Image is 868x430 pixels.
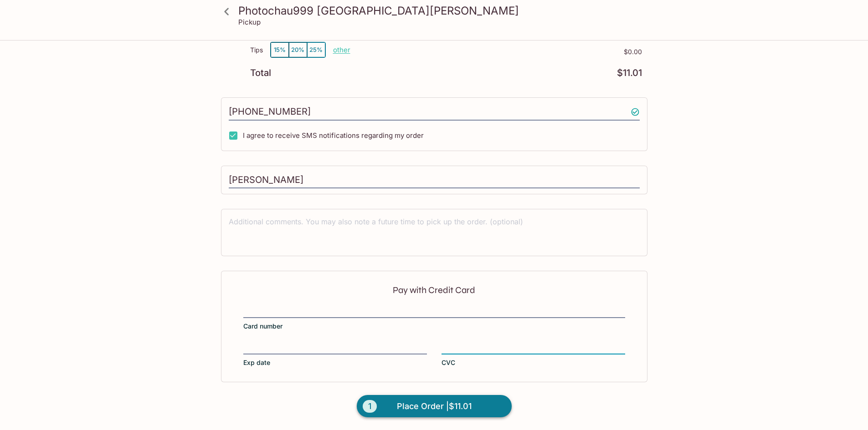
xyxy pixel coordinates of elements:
[229,103,640,121] input: Enter phone number
[442,343,625,353] iframe: Secure CVC input frame
[333,46,350,54] button: other
[243,322,282,331] span: Card number
[250,46,263,54] p: Tips
[243,286,625,294] p: Pay with Credit Card
[243,343,427,353] iframe: Secure expiration date input frame
[307,42,325,57] button: 25%
[229,172,640,189] input: Enter first and last name
[271,42,289,57] button: 15%
[350,48,642,56] p: $0.00
[238,18,261,26] p: Pickup
[397,399,472,414] span: Place Order | $11.01
[363,400,377,413] span: 1
[250,69,271,77] p: Total
[442,358,455,367] span: CVC
[243,306,625,316] iframe: Secure card number input frame
[357,395,512,418] button: 1Place Order |$11.01
[238,4,646,18] h3: Photochau999 [GEOGRAPHIC_DATA][PERSON_NAME]
[243,131,424,140] span: I agree to receive SMS notifications regarding my order
[289,42,307,57] button: 20%
[243,358,270,367] span: Exp date
[617,69,642,77] p: $11.01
